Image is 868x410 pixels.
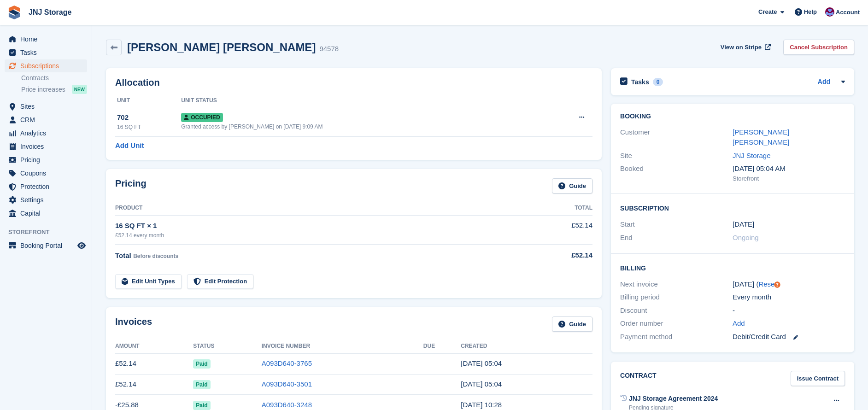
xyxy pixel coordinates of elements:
span: Storefront [8,228,92,237]
a: menu [5,46,87,59]
div: Discount [620,305,733,316]
a: JNJ Storage [25,5,75,20]
span: Total [115,252,131,259]
span: Create [758,7,777,17]
span: Booking Portal [20,239,76,252]
div: NEW [72,85,87,94]
span: CRM [20,113,76,126]
time: 2025-08-09 04:04:49 UTC [461,380,502,388]
h2: Contract [620,371,657,386]
a: Contracts [21,74,87,82]
th: Due [423,339,461,354]
a: Reset [758,280,776,288]
h2: Booking [620,113,845,120]
span: View on Stripe [721,43,762,52]
th: Created [461,339,592,354]
span: Protection [20,180,76,193]
div: Billing period [620,292,733,303]
a: menu [5,239,87,252]
h2: Subscription [620,203,845,212]
div: 16 SQ FT × 1 [115,221,529,231]
span: Subscriptions [20,59,76,72]
h2: Allocation [115,77,592,88]
a: View on Stripe [717,40,773,55]
div: 0 [653,78,663,86]
a: menu [5,153,87,166]
a: menu [5,167,87,180]
div: Storefront [733,174,845,183]
h2: Invoices [115,316,152,332]
a: Guide [552,316,592,332]
span: Invoices [20,140,76,153]
span: Sites [20,100,76,113]
a: menu [5,113,87,126]
span: Paid [193,359,210,369]
a: Edit Protection [187,274,253,289]
div: Customer [620,127,733,148]
span: Capital [20,207,76,220]
a: Add Unit [115,141,144,151]
div: Site [620,151,733,161]
a: menu [5,127,87,140]
span: Account [836,8,860,17]
a: A093D640-3765 [262,359,312,367]
div: Next invoice [620,279,733,290]
div: £52.14 every month [115,231,529,240]
th: Amount [115,339,193,354]
span: Price increases [21,85,65,94]
a: menu [5,207,87,220]
div: 94578 [319,44,339,54]
a: menu [5,140,87,153]
time: 2025-07-09 09:28:49 UTC [461,401,502,409]
a: A093D640-3248 [262,401,312,409]
a: Preview store [76,240,87,251]
div: End [620,233,733,243]
span: Ongoing [733,234,759,241]
h2: Billing [620,263,845,272]
span: Help [804,7,817,17]
a: Add [818,77,830,88]
img: stora-icon-8386f47178a22dfd0bd8f6a31ec36ba5ce8667c1dd55bd0f319d3a0aa187defe.svg [7,6,21,19]
div: 702 [117,112,181,123]
div: Granted access by [PERSON_NAME] on [DATE] 9:09 AM [181,123,543,131]
h2: [PERSON_NAME] [PERSON_NAME] [127,41,316,53]
time: 2025-09-09 04:04:05 UTC [461,359,502,367]
a: Issue Contract [791,371,845,386]
a: [PERSON_NAME] [PERSON_NAME] [733,128,789,146]
td: £52.14 [115,353,193,374]
span: Coupons [20,167,76,180]
h2: Tasks [631,78,649,86]
td: £52.14 [115,374,193,395]
div: 16 SQ FT [117,123,181,131]
span: Home [20,33,76,46]
span: Tasks [20,46,76,59]
div: - [733,305,845,316]
div: Every month [733,292,845,303]
div: [DATE] 05:04 AM [733,164,845,174]
a: JNJ Storage [733,152,771,159]
span: Occupied [181,113,223,122]
th: Status [193,339,262,354]
td: £52.14 [529,215,592,244]
th: Product [115,201,529,216]
div: Payment method [620,332,733,342]
div: Order number [620,318,733,329]
a: menu [5,180,87,193]
h2: Pricing [115,178,147,193]
th: Invoice Number [262,339,423,354]
div: [DATE] ( ) [733,279,845,290]
th: Unit Status [181,94,543,108]
span: Paid [193,380,210,389]
img: Jonathan Scrase [825,7,834,17]
div: Start [620,219,733,230]
a: A093D640-3501 [262,380,312,388]
div: Booked [620,164,733,183]
th: Total [529,201,592,216]
span: Before discounts [133,253,178,259]
a: menu [5,193,87,206]
a: Add [733,318,745,329]
div: Tooltip anchor [773,281,781,289]
time: 2025-07-08 23:00:00 UTC [733,219,754,230]
div: £52.14 [529,250,592,261]
span: Analytics [20,127,76,140]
